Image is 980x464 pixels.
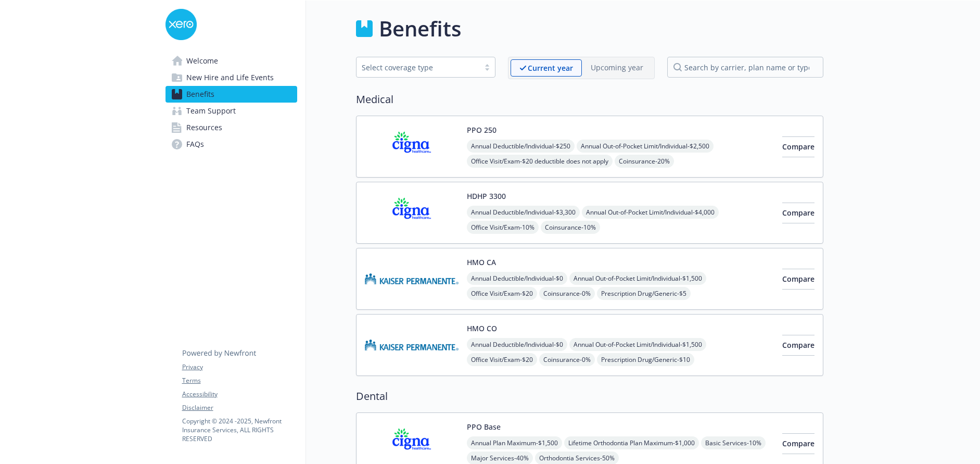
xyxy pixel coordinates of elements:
[467,155,613,168] span: Office Visit/Exam - $20 deductible does not apply
[467,124,497,135] button: PPO 250
[186,103,236,119] span: Team Support
[166,136,297,153] a: FAQs
[365,124,459,169] img: CIGNA carrier logo
[166,103,297,119] a: Team Support
[615,155,674,168] span: Coinsurance - 20%
[782,335,814,356] button: Compare
[166,69,297,86] a: New Hire and Life Events
[467,323,497,334] button: HMO CO
[591,62,643,73] p: Upcoming year
[569,272,706,285] span: Annual Out-of-Pocket Limit/Individual - $1,500
[582,206,719,219] span: Annual Out-of-Pocket Limit/Individual - $4,000
[362,62,474,73] div: Select coverage type
[356,388,823,404] h2: Dental
[182,376,297,385] a: Terms
[467,338,567,351] span: Annual Deductible/Individual - $0
[365,257,459,301] img: Kaiser Permanente Insurance Company carrier logo
[182,362,297,372] a: Privacy
[528,62,573,73] p: Current year
[467,140,575,153] span: Annual Deductible/Individual - $250
[597,287,691,300] span: Prescription Drug/Generic - $5
[186,119,222,136] span: Resources
[166,53,297,69] a: Welcome
[166,119,297,136] a: Resources
[186,69,274,86] span: New Hire and Life Events
[182,403,297,412] a: Disclaimer
[782,274,814,284] span: Compare
[782,433,814,454] button: Compare
[365,191,459,235] img: CIGNA carrier logo
[782,142,814,152] span: Compare
[667,57,823,78] input: search by carrier, plan name or type
[782,136,814,157] button: Compare
[186,136,204,153] span: FAQs
[467,353,537,366] span: Office Visit/Exam - $20
[356,92,823,107] h2: Medical
[564,436,699,449] span: Lifetime Orthodontia Plan Maximum - $1,000
[182,390,297,399] a: Accessibility
[569,338,706,351] span: Annual Out-of-Pocket Limit/Individual - $1,500
[467,272,567,285] span: Annual Deductible/Individual - $0
[782,269,814,290] button: Compare
[539,287,595,300] span: Coinsurance - 0%
[541,221,600,234] span: Coinsurance - 10%
[467,421,501,432] button: PPO Base
[539,353,595,366] span: Coinsurance - 0%
[467,436,562,449] span: Annual Plan Maximum - $1,500
[365,323,459,367] img: Kaiser Permanente of Colorado carrier logo
[701,436,766,449] span: Basic Services - 10%
[166,86,297,103] a: Benefits
[597,353,694,366] span: Prescription Drug/Generic - $10
[186,53,218,69] span: Welcome
[379,13,461,44] h1: Benefits
[467,206,580,219] span: Annual Deductible/Individual - $3,300
[582,59,652,77] span: Upcoming year
[467,257,496,268] button: HMO CA
[467,221,539,234] span: Office Visit/Exam - 10%
[186,86,214,103] span: Benefits
[467,287,537,300] span: Office Visit/Exam - $20
[782,208,814,218] span: Compare
[782,438,814,448] span: Compare
[782,203,814,223] button: Compare
[182,417,297,443] p: Copyright © 2024 - 2025 , Newfront Insurance Services, ALL RIGHTS RESERVED
[577,140,714,153] span: Annual Out-of-Pocket Limit/Individual - $2,500
[467,191,506,202] button: HDHP 3300
[782,340,814,350] span: Compare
